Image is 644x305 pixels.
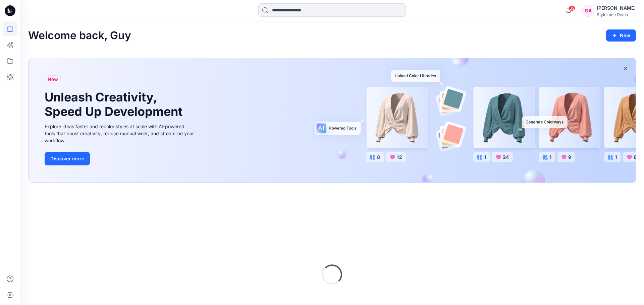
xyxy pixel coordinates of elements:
[606,29,636,42] button: New
[45,123,196,144] div: Explore ideas faster and recolor styles at scale with AI-powered tools that boost creativity, red...
[597,4,636,12] div: [PERSON_NAME]
[45,90,185,119] h1: Unleash Creativity, Speed Up Development
[582,5,594,17] div: GA
[45,152,90,165] button: Discover more
[568,6,576,11] span: 32
[48,75,58,83] span: New
[28,29,131,42] h2: Welcome back, Guy
[45,152,196,165] a: Discover more
[597,12,636,17] div: Stylezone Demo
